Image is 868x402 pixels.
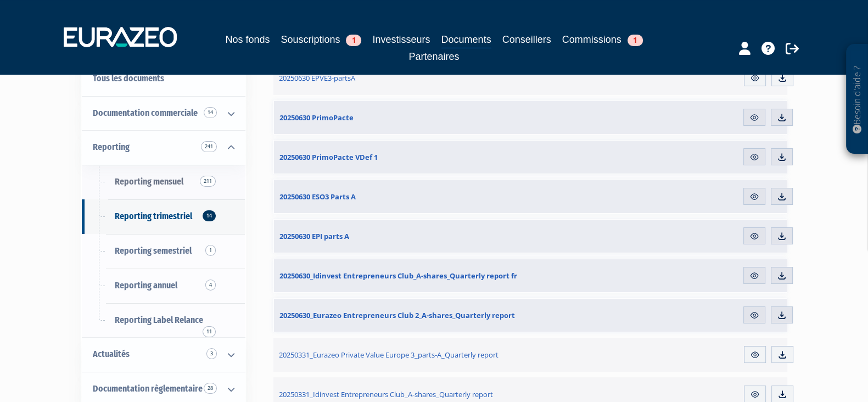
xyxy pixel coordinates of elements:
a: Reporting mensuel211 [82,165,245,199]
span: 1 [628,35,643,46]
a: 20250630 ESO3 Parts A [274,180,597,213]
img: download.svg [777,192,787,202]
span: 20250630_Eurazeo Entrepreneurs Club 2_A-shares_Quarterly report [279,310,515,320]
img: download.svg [777,350,787,360]
a: Reporting 241 [82,130,245,165]
img: eye.svg [750,350,760,360]
img: eye.svg [749,152,759,162]
span: 1 [346,35,361,46]
span: 11 [203,326,216,337]
span: Reporting mensuel [115,176,183,187]
span: Documentation règlementaire [93,383,203,394]
a: Reporting Label Relance11 [82,303,245,338]
img: download.svg [777,389,787,399]
span: 20250630_Idinvest Entrepreneurs Club_A-shares_Quarterly report fr [279,271,517,281]
span: 20250630 ESO3 Parts A [279,192,356,202]
a: 20250630 PrimoPacte VDef 1 [274,141,597,174]
img: eye.svg [749,192,759,202]
span: 4 [205,280,216,291]
span: Reporting [93,142,130,152]
span: 20250630 EPI parts A [279,231,349,241]
a: Conseillers [502,32,551,47]
a: Investisseurs [372,32,430,47]
a: Tous les documents [82,62,245,96]
a: 20250630 EPI parts A [274,220,597,253]
img: eye.svg [750,389,760,399]
a: Reporting trimestriel14 [82,199,245,234]
a: Commissions1 [562,32,643,47]
img: eye.svg [750,73,760,83]
span: Documentation commerciale [93,108,198,118]
a: Nos fonds [225,32,270,47]
img: download.svg [777,271,787,281]
a: Partenaires [408,49,459,64]
img: download.svg [777,310,787,320]
span: Reporting Label Relance [115,315,203,325]
p: Besoin d'aide ? [851,50,864,149]
span: 14 [204,107,217,118]
a: 20250630_Eurazeo Entrepreneurs Club 2_A-shares_Quarterly report [274,299,597,332]
span: 20250630 PrimoPacte [279,113,354,122]
img: eye.svg [749,113,759,122]
a: 20250331_Eurazeo Private Value Europe 3_parts-A_Quarterly report [273,338,597,372]
span: 3 [206,348,217,359]
a: Documentation commerciale 14 [82,96,245,131]
img: 1732889491-logotype_eurazeo_blanc_rvb.png [64,27,177,47]
a: Actualités 3 [82,337,245,372]
img: download.svg [777,231,787,241]
span: 14 [203,210,216,221]
span: 28 [204,383,217,394]
span: 20250331_Eurazeo Private Value Europe 3_parts-A_Quarterly report [279,350,499,360]
img: eye.svg [749,231,759,241]
a: 20250630 EPVE3-partsA [273,61,597,95]
a: 20250630_Idinvest Entrepreneurs Club_A-shares_Quarterly report fr [274,259,597,292]
a: Reporting semestriel1 [82,234,245,269]
a: Souscriptions1 [281,32,361,47]
span: 20250630 EPVE3-partsA [279,73,355,83]
img: download.svg [777,152,787,162]
span: Reporting semestriel [115,245,192,256]
span: 20250331_Idinvest Entrepreneurs Club_A-shares_Quarterly report [279,389,493,399]
img: eye.svg [749,310,759,320]
span: 241 [201,141,217,152]
span: Reporting annuel [115,280,177,291]
a: Documents [441,32,491,49]
span: 20250630 PrimoPacte VDef 1 [279,152,378,162]
a: 20250630 PrimoPacte [274,101,597,134]
span: 211 [200,176,216,187]
a: Reporting annuel4 [82,269,245,303]
span: 1 [205,245,216,256]
img: download.svg [777,73,787,83]
img: download.svg [777,113,787,122]
span: Actualités [93,349,130,359]
img: eye.svg [749,271,759,281]
span: Reporting trimestriel [115,211,192,221]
